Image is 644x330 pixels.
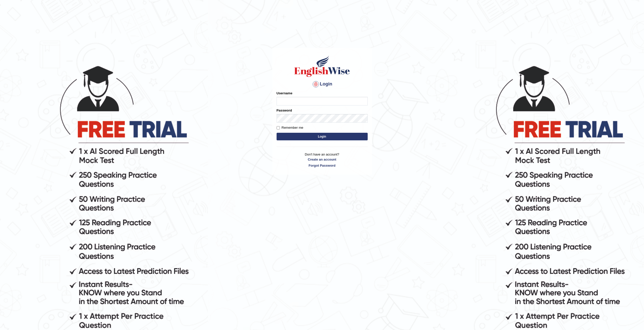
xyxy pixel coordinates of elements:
img: Logo of English Wise sign in for intelligent practice with AI [293,55,351,78]
input: Remember me [277,126,280,129]
p: Don't have an account? [277,152,368,168]
a: Create an account [277,157,368,162]
a: Forgot Password [277,163,368,168]
label: Password [277,108,292,113]
button: Login [277,133,368,140]
label: Username [277,91,293,96]
h4: Login [277,80,368,88]
label: Remember me [277,125,303,130]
